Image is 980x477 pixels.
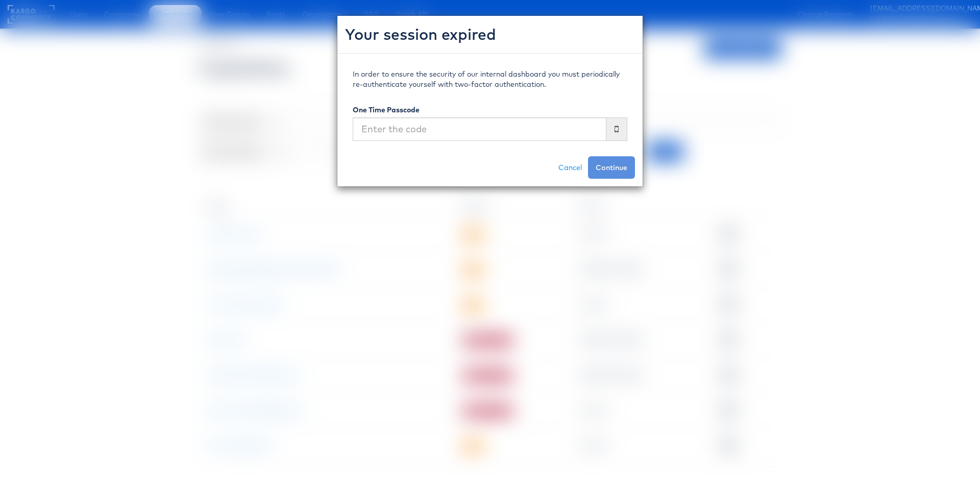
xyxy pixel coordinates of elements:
[353,105,420,115] label: One Time Passcode
[552,156,588,179] a: Cancel
[353,69,627,89] p: In order to ensure the security of our internal dashboard you must periodically re-authenticate y...
[588,156,635,179] button: Continue
[345,23,635,45] h2: Your session expired
[353,117,606,141] input: Enter the code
